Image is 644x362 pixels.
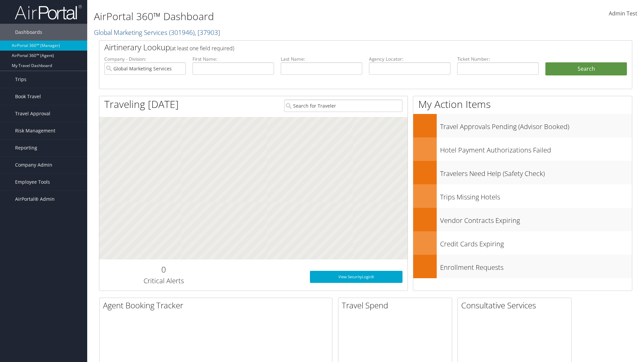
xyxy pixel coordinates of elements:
[413,231,632,255] a: Credit Cards Expiring
[94,9,456,23] h1: AirPortal 360™ Dashboard
[413,208,632,231] a: Vendor Contracts Expiring
[15,88,41,105] span: Book Travel
[440,236,632,249] h3: Credit Cards Expiring
[440,119,632,131] h3: Travel Approvals Pending (Advisor Booked)
[104,276,223,286] h3: Critical Alerts
[104,56,186,62] label: Company - Division:
[15,139,37,156] span: Reporting
[103,300,332,311] h2: Agent Booking Tracker
[94,28,220,37] a: Global Marketing Services
[170,45,234,52] span: (at least one field required)
[413,97,632,111] h1: My Action Items
[15,157,52,173] span: Company Admin
[461,300,571,311] h2: Consultative Services
[15,4,82,20] img: airportal-logo.png
[15,122,55,139] span: Risk Management
[15,71,26,88] span: Trips
[545,62,627,76] button: Search
[15,105,50,122] span: Travel Approval
[104,97,179,111] h1: Traveling [DATE]
[284,100,402,112] input: Search for Traveler
[440,166,632,178] h3: Travelers Need Help (Safety Check)
[15,174,50,190] span: Employee Tools
[440,189,632,202] h3: Trips Missing Hotels
[310,271,402,283] a: View SecurityLogic®
[457,56,539,62] label: Ticket Number:
[15,191,55,207] span: AirPortal® Admin
[413,161,632,184] a: Travelers Need Help (Safety Check)
[15,24,42,41] span: Dashboards
[440,259,632,272] h3: Enrollment Requests
[440,142,632,155] h3: Hotel Payment Authorizations Failed
[193,56,274,62] label: First Name:
[413,114,632,137] a: Travel Approvals Pending (Advisor Booked)
[169,28,195,37] span: ( 301946 )
[413,184,632,208] a: Trips Missing Hotels
[440,213,632,225] h3: Vendor Contracts Expiring
[104,42,583,53] h2: Airtinerary Lookup
[413,137,632,161] a: Hotel Payment Authorizations Failed
[104,264,223,275] h2: 0
[369,56,450,62] label: Agency Locator:
[609,3,637,24] a: Admin Test
[281,56,362,62] label: Last Name:
[609,10,637,17] span: Admin Test
[195,28,220,37] span: , [ 37903 ]
[342,300,452,311] h2: Travel Spend
[413,255,632,278] a: Enrollment Requests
